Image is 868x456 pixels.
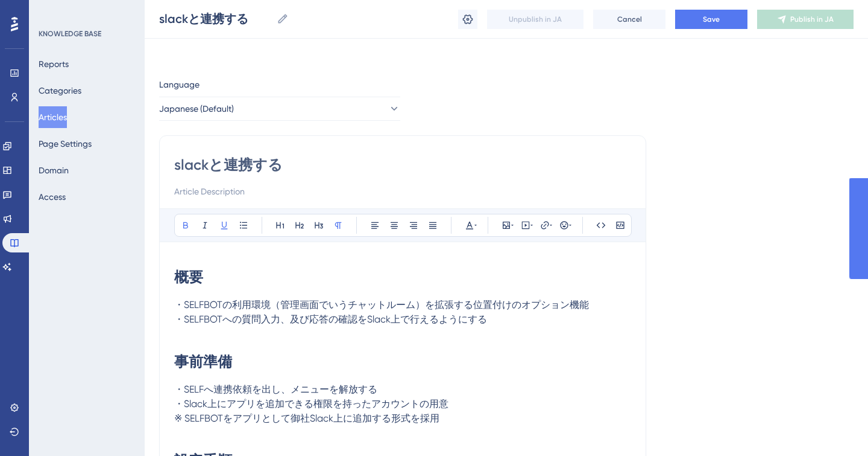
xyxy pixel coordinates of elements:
[39,133,92,155] button: Page Settings
[39,29,101,39] div: KNOWLEDGE BASE
[174,413,439,424] span: ※ SELFBOTをアプリとして御社Slack上に追加する形式を採用
[174,353,232,370] strong: 事前準備
[39,186,66,208] button: Access
[703,14,720,24] span: Save
[790,14,834,24] span: Publish in JA
[509,14,562,24] span: Unpublish in JA
[159,101,234,116] span: Japanese (Default)
[487,10,583,29] button: Unpublish in JA
[757,10,854,29] button: Publish in JA
[174,299,589,310] span: ・SELFBOTの利用環境（管理画面でいうチャットルーム）を拡張する位置付けのオプション機能
[39,53,69,75] button: Reports
[617,14,642,24] span: Cancel
[174,268,203,286] strong: 概要
[39,80,81,101] button: Categories
[174,313,487,325] span: ・SELFBOTへの質問入力、及び応答の確認をSlack上で行えるようにする
[39,106,67,128] button: Articles
[174,184,631,199] input: Article Description
[159,10,272,27] input: Article Name
[159,97,400,121] button: Japanese (Default)
[593,10,665,29] button: Cancel
[39,159,69,181] button: Domain
[159,77,200,92] span: Language
[174,398,448,409] span: ・Slack上にアプリを追加できる権限を持ったアカウントの用意
[174,384,377,395] span: ・SELFへ連携依頼を出し、メニューを解放する
[174,155,631,175] input: Article Title
[675,10,747,29] button: Save
[817,408,854,445] iframe: UserGuiding AI Assistant Launcher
